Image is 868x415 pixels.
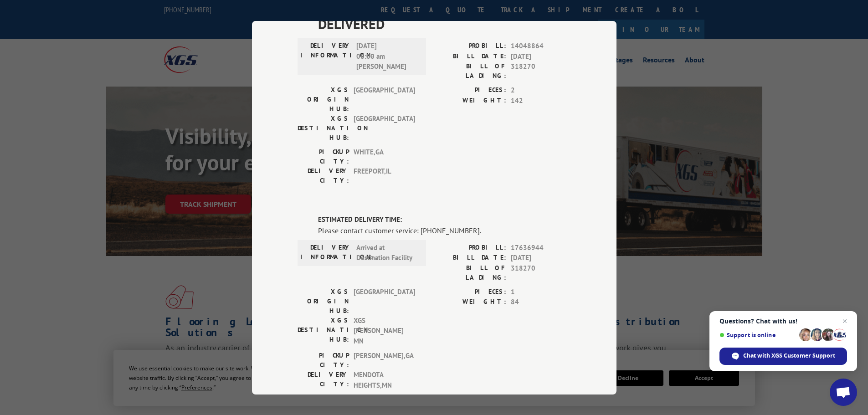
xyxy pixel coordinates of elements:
label: WEIGHT: [434,95,506,106]
label: BILL OF LADING: [434,263,506,282]
label: BILL DATE: [434,253,506,263]
span: 14048864 [511,41,571,51]
label: BILL OF LADING: [434,61,506,81]
span: MENDOTA HEIGHTS , MN [354,370,415,390]
label: XGS DESTINATION HUB: [298,114,349,143]
span: 17636944 [511,242,571,253]
label: DELIVERY CITY: [298,166,349,185]
label: PROBILL: [434,41,506,51]
span: [GEOGRAPHIC_DATA] [354,287,415,315]
label: XGS ORIGIN HUB: [298,85,349,114]
div: Please contact customer service: [PHONE_NUMBER]. [318,225,571,236]
span: 318270 [511,263,571,282]
span: [PERSON_NAME] , GA [354,351,415,370]
label: WEIGHT: [434,297,506,307]
span: 1 [511,287,571,297]
span: [GEOGRAPHIC_DATA] [354,85,415,114]
span: [GEOGRAPHIC_DATA] [354,114,415,143]
span: 318270 [511,61,571,81]
label: PROBILL: [434,242,506,253]
span: WHITE , GA [354,147,415,166]
label: ESTIMATED DELIVERY TIME: [318,215,571,225]
label: XGS DESTINATION HUB: [298,315,349,346]
span: Arrived at Destination Facility [356,242,418,263]
label: DELIVERY INFORMATION: [300,41,352,72]
span: [DATE] 08:00 am [PERSON_NAME] [356,41,418,72]
span: 142 [511,95,571,106]
label: PIECES: [434,85,506,96]
span: Chat with XGS Customer Support [743,352,835,360]
span: Questions? Chat with us! [719,318,847,325]
span: FREEPORT , IL [354,166,415,185]
label: DELIVERY CITY: [298,370,349,390]
span: [DATE] [511,253,571,263]
label: PIECES: [434,287,506,297]
div: Chat with XGS Customer Support [719,348,847,365]
span: XGS [PERSON_NAME] MN [354,315,415,346]
label: BILL DATE: [434,51,506,61]
span: Close chat [839,316,850,327]
label: PICKUP CITY: [298,147,349,166]
label: PICKUP CITY: [298,351,349,370]
label: XGS ORIGIN HUB: [298,287,349,315]
div: Open chat [830,379,857,406]
span: 2 [511,85,571,96]
span: DELIVERED [318,14,571,34]
span: [DATE] [511,51,571,61]
span: 84 [511,297,571,307]
span: Support is online [719,332,796,338]
label: DELIVERY INFORMATION: [300,242,352,263]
